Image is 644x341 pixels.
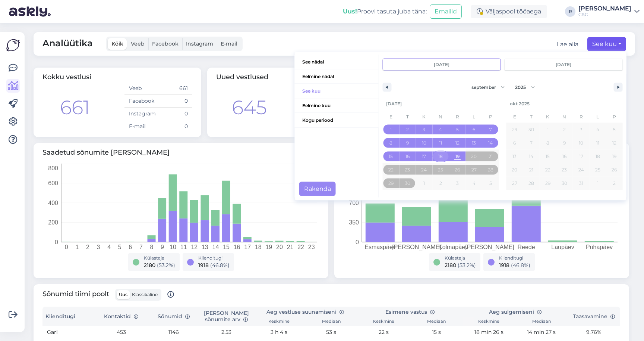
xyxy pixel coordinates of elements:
button: 4 [589,123,606,136]
button: 18 [589,149,606,163]
td: 53 s [305,326,358,338]
button: Emailid [430,4,462,19]
td: 15 s [410,326,463,338]
span: E-mail [221,40,237,47]
span: T [399,111,416,123]
td: 22 s [357,326,410,338]
button: 18 [432,149,449,163]
tspan: 16 [234,244,240,250]
span: Instagram [186,40,213,47]
button: 16 [556,149,573,163]
tspan: 13 [202,244,208,250]
button: 8 [382,136,399,149]
span: 30 [562,176,567,190]
td: 661 [158,82,192,95]
span: K [416,111,433,123]
span: 6 [473,123,475,136]
button: See nädal [295,55,379,69]
th: Mediaan [305,317,358,326]
button: Eelmine nädal [295,69,379,84]
span: Kõik [111,40,123,47]
button: Rakenda [299,182,336,196]
span: K [540,111,556,123]
span: 20 [471,149,477,163]
th: Keskmine [357,317,410,326]
th: Sõnumid [148,307,200,326]
span: ( 46.8 %) [511,262,530,269]
div: Külastaja [445,255,476,261]
span: 27 [471,163,477,176]
tspan: 23 [308,244,315,250]
div: okt 2025 [506,96,622,111]
button: 14 [482,136,499,149]
td: 9.76% [568,326,620,338]
button: 2 [556,123,573,136]
span: 24 [578,163,584,176]
button: 30 [556,176,573,190]
button: Kogu periood [295,113,379,128]
span: 17 [422,149,426,163]
tspan: 0 [55,239,58,245]
td: 14 min 27 s [515,326,568,338]
span: 23 [562,163,567,176]
span: 12 [455,136,460,149]
span: 14 [529,149,533,163]
tspan: 700 [349,200,359,206]
button: 26 [449,163,466,176]
button: 1 [382,123,399,136]
div: [DATE] [382,96,499,111]
th: Aeg sulgemiseni [463,307,568,317]
span: Sõnumid tiimi poolt [42,289,174,301]
button: 21 [523,163,540,176]
tspan: 350 [349,219,359,226]
span: R [449,111,466,123]
button: 21 [482,149,499,163]
span: Facebook [152,40,179,47]
button: 19 [606,149,623,163]
button: 19 [449,149,466,163]
div: R [565,6,575,17]
span: P [606,111,623,123]
button: 30 [399,176,416,190]
span: 3 [423,123,425,136]
div: Väljaspool tööaega [471,5,547,18]
button: 28 [482,163,499,176]
button: 29 [382,176,399,190]
div: Klienditugi [198,255,230,261]
span: 26 [455,163,460,176]
div: [PERSON_NAME] [578,6,631,12]
span: 31 [579,176,583,190]
th: Aeg vestluse suunamiseni [253,307,358,317]
button: 27 [506,176,523,190]
button: 26 [606,163,623,176]
button: 10 [573,136,590,149]
span: See kuu [295,84,379,98]
tspan: Laupäev [551,244,574,250]
tspan: Reede [517,244,535,250]
span: 1 [390,123,392,136]
span: T [523,111,540,123]
div: C&C [578,12,631,18]
button: Lae alla [557,40,578,49]
b: Uus! [343,8,357,15]
span: 2180 [445,262,456,269]
div: Klienditugi [499,255,530,261]
tspan: 6 [129,244,132,250]
span: P [482,111,499,123]
span: E [382,111,399,123]
tspan: 20 [276,244,283,250]
button: 20 [465,149,482,163]
img: Askly Logo [6,38,20,52]
span: 28 [528,176,534,190]
tspan: 21 [287,244,294,250]
button: 4 [432,123,449,136]
tspan: 600 [48,180,58,186]
tspan: Pühapäev [586,244,613,250]
button: 5 [606,123,623,136]
button: 23 [399,163,416,176]
tspan: 8 [150,244,154,250]
button: 27 [465,163,482,176]
th: Taasavamine [568,307,620,326]
span: 7 [489,123,492,136]
th: [PERSON_NAME] sõnumite arv [200,307,253,326]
